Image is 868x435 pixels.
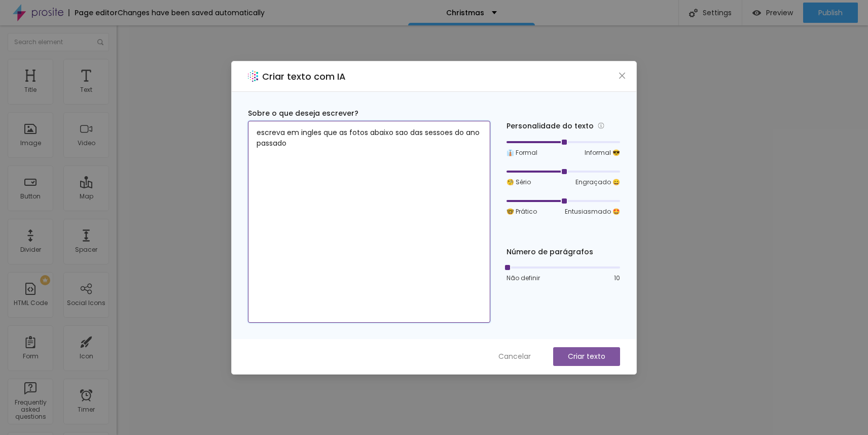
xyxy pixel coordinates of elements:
button: Cancelar [488,347,541,366]
span: Cancelar [498,351,531,362]
div: Personalidade do texto [507,120,620,132]
p: Criar texto [568,351,605,362]
span: 10 [614,274,620,283]
span: 🤓 Prático [507,207,537,216]
div: Sobre o que deseja escrever? [248,108,490,119]
span: 👔 Formal [507,148,537,157]
div: Número de parágrafos [507,247,620,257]
span: Não definir [507,274,540,283]
span: Entusiasmado 🤩 [565,207,620,216]
span: 🧐 Sério [507,178,531,187]
button: Close [617,70,628,81]
button: Criar texto [553,347,620,366]
h2: Criar texto com IA [262,70,346,83]
span: Engraçado 😄 [575,178,620,187]
span: close [618,72,626,80]
textarea: escreva em ingles que as fotos abaixo sao das sessoes do ano passado [248,121,490,323]
span: Informal 😎 [585,148,620,157]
